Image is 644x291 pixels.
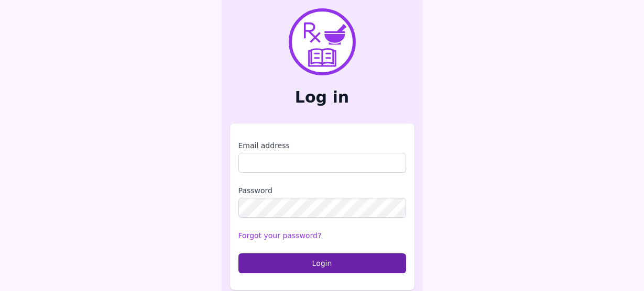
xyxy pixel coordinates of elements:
[238,140,406,151] label: Email address
[289,8,356,75] img: PharmXellence Logo
[238,185,406,196] label: Password
[230,88,414,107] h2: Log in
[238,231,322,240] a: Forgot your password?
[238,253,406,273] button: Login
